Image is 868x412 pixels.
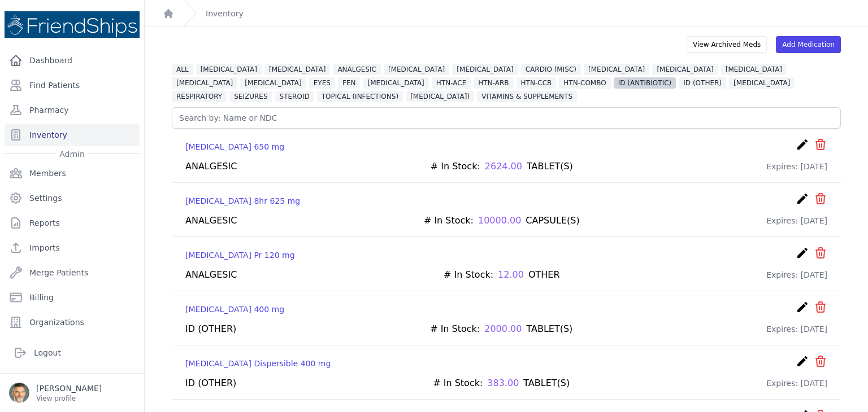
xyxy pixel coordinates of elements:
[172,64,193,75] span: ALL
[487,376,519,390] span: 383.00
[5,311,140,334] a: Organizations
[614,77,676,89] span: ID (ANTIBIOTIC)
[687,36,767,53] div: View Archived Meds
[5,212,140,234] a: Reports
[721,64,787,75] span: [MEDICAL_DATA]
[796,192,809,205] i: create
[431,160,573,173] div: # In Stock: TABLET(S)
[796,138,809,155] a: create
[559,77,610,89] span: HTN-COMBO
[521,64,581,75] span: CARDIO (MISC)
[5,124,140,146] a: Inventory
[652,64,718,75] span: [MEDICAL_DATA]
[5,286,140,309] a: Billing
[240,77,306,89] span: [MEDICAL_DATA]
[796,246,809,264] a: create
[474,77,513,89] span: HTN-ARB
[5,11,140,38] img: Medical Missions EMR
[424,214,580,227] div: # In Stock: CAPSULE(S)
[185,322,236,336] div: ID (OTHER)
[264,64,330,75] span: [MEDICAL_DATA]
[36,383,102,394] p: [PERSON_NAME]
[185,195,300,207] a: [MEDICAL_DATA] 8hr 625 mg
[333,64,381,75] span: ANALGESIC
[275,91,314,102] span: STEROID
[484,322,522,336] span: 2000.00
[185,376,236,390] div: ID (OTHER)
[584,64,649,75] span: [MEDICAL_DATA]
[55,148,89,160] span: Admin
[729,77,795,89] span: [MEDICAL_DATA]
[185,141,284,152] a: [MEDICAL_DATA] 650 mg
[185,249,295,261] a: [MEDICAL_DATA] Pr 120 mg
[185,268,237,282] div: ANALGESIC
[478,214,521,227] span: 10000.00
[185,214,237,227] div: ANALGESIC
[766,376,827,390] div: Expires: [DATE]
[406,91,474,102] span: [MEDICAL_DATA])
[196,64,262,75] span: [MEDICAL_DATA]
[172,77,237,89] span: [MEDICAL_DATA]
[517,77,557,89] span: HTN-CCB
[363,77,429,89] span: [MEDICAL_DATA]
[433,376,570,390] div: # In Stock: TABLET(S)
[430,322,572,336] div: # In Stock: TABLET(S)
[5,74,140,97] a: Find Patients
[317,91,403,102] span: TOPICAL (INFECTIONS)
[172,107,841,129] input: Search by: Name or NDC
[766,322,827,336] div: Expires: [DATE]
[485,160,522,173] span: 2624.00
[444,268,560,282] div: # In Stock: OTHER
[36,394,102,403] p: View profile
[796,138,809,151] i: create
[796,300,809,314] i: create
[679,77,726,89] span: ID (OTHER)
[172,91,227,102] span: RESPIRATORY
[5,162,140,185] a: Members
[796,354,809,372] a: create
[796,354,809,368] i: create
[452,64,518,75] span: [MEDICAL_DATA]
[776,36,841,53] a: Add Medication
[766,268,827,282] div: Expires: [DATE]
[5,236,140,259] a: Imports
[766,214,827,227] div: Expires: [DATE]
[796,192,809,209] a: create
[185,358,331,369] a: [MEDICAL_DATA] Dispersible 400 mg
[185,304,284,315] a: [MEDICAL_DATA] 400 mg
[309,77,335,89] span: EYES
[5,187,140,209] a: Settings
[206,8,244,19] a: Inventory
[185,160,237,173] div: ANALGESIC
[796,300,809,318] a: create
[796,246,809,260] i: create
[9,341,135,364] a: Logout
[477,91,577,102] span: VITAMINS & SUPPLEMENTS
[338,77,360,89] span: FEN
[5,99,140,121] a: Pharmacy
[9,383,135,403] a: [PERSON_NAME] View profile
[229,91,272,102] span: SEIZURES
[498,268,524,282] span: 12.00
[5,261,140,284] a: Merge Patients
[766,160,827,173] div: Expires: [DATE]
[432,77,471,89] span: HTN-ACE
[5,49,140,72] a: Dashboard
[384,64,449,75] span: [MEDICAL_DATA]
